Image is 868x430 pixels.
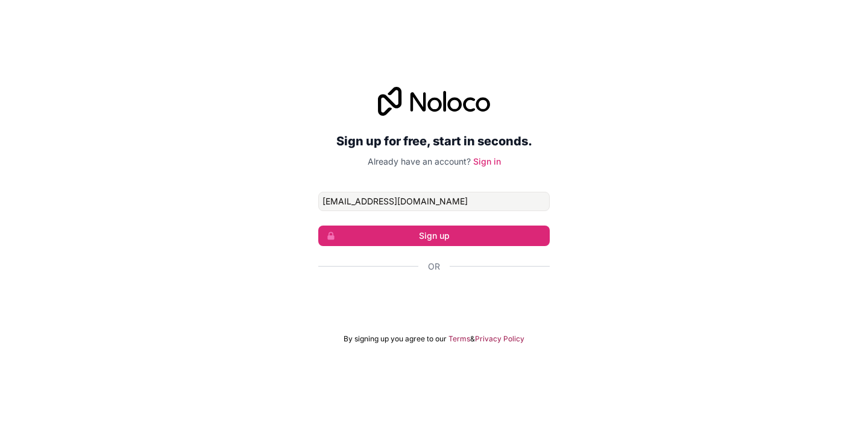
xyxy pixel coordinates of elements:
div: Sign in with Google. Opens in new tab [318,286,550,312]
a: Privacy Policy [475,334,524,344]
a: Sign in [473,156,501,166]
input: Email address [318,192,550,211]
span: By signing up you agree to our [344,334,447,344]
h2: Sign up for free, start in seconds. [318,130,550,152]
span: Already have an account? [368,156,471,166]
iframe: Sign in with Google Button [312,286,556,312]
a: Terms [448,334,470,344]
button: Sign up [318,226,550,246]
span: & [470,334,475,344]
span: Or [428,261,440,273]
